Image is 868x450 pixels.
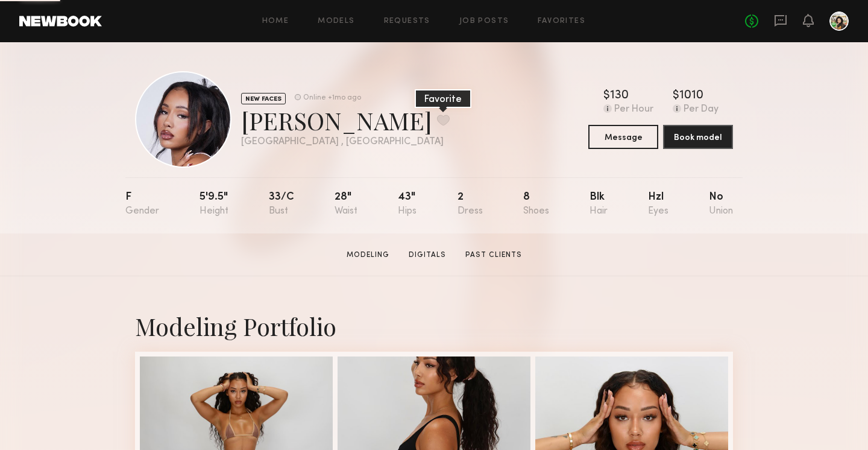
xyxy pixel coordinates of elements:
div: 5'9.5" [200,192,228,217]
div: F [125,192,159,217]
button: Message [588,125,658,149]
div: $ [603,90,610,102]
div: [PERSON_NAME] [241,104,450,136]
div: No [709,192,733,217]
a: Past Clients [461,250,527,261]
a: Models [318,17,354,25]
div: Modeling Portfolio [135,310,733,342]
div: 2 [458,192,483,217]
div: 130 [610,90,629,102]
div: 33/c [269,192,294,217]
div: NEW FACES [241,93,286,104]
a: Requests [384,17,430,25]
a: Modeling [342,250,394,261]
div: 1010 [679,90,703,102]
div: Blk [590,192,608,217]
div: Per Day [684,104,719,115]
button: Book model [663,125,733,149]
a: Job Posts [459,17,509,25]
div: Online +1mo ago [303,94,361,102]
div: 28" [335,192,357,217]
div: 43" [398,192,417,217]
a: Favorites [538,17,585,25]
div: Per Hour [614,104,653,115]
div: [GEOGRAPHIC_DATA] , [GEOGRAPHIC_DATA] [241,137,450,147]
a: Digitals [404,250,451,261]
div: $ [673,90,679,102]
div: Hzl [648,192,668,217]
a: Home [262,17,289,25]
div: 8 [523,192,549,217]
